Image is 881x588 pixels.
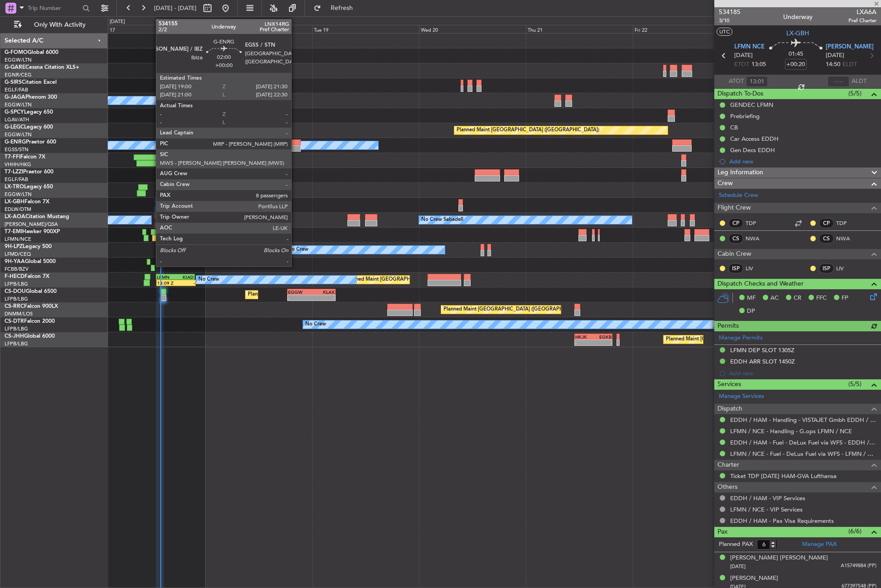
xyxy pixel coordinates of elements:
[5,206,31,213] a: EDLW/DTM
[841,562,876,570] span: A15749884 (PP)
[842,60,857,69] span: ELDT
[730,517,834,525] a: EDDH / HAM - Pax Visa Requirements
[848,526,862,536] span: (6/6)
[249,161,272,166] div: -
[747,294,756,303] span: MF
[5,184,24,190] span: LX-TRO
[5,101,32,108] a: EGGW/LTN
[5,50,28,55] span: G-FOMO
[311,289,334,295] div: KLAX
[5,304,58,309] a: CS-RRCFalcon 900LX
[842,294,848,303] span: FP
[249,155,272,160] div: LTFE
[786,29,809,38] span: LX-GBH
[5,281,28,287] a: LFPB/LBG
[248,288,390,301] div: Planned Maint [GEOGRAPHIC_DATA] ([GEOGRAPHIC_DATA])
[311,295,334,301] div: -
[5,325,28,332] a: LFPB/LBG
[5,139,26,145] span: G-ENRG
[836,219,857,227] a: TDP
[5,251,31,258] a: LFMD/CEQ
[5,221,58,228] a: [PERSON_NAME]/QSA
[28,1,80,15] input: Trip Number
[157,274,175,280] div: LFMN
[575,334,593,339] div: HKJK
[730,472,837,480] a: Ticket TDP [DATE] HAM-GVA Lufthansa
[719,7,741,17] span: 534185
[5,169,23,175] span: T7-LZZI
[751,60,766,69] span: 13:05
[5,199,49,205] a: LX-GBHFalcon 7X
[746,219,766,227] a: TDP
[717,404,742,414] span: Dispatch
[717,279,804,289] span: Dispatch Checks and Weather
[730,563,746,570] span: [DATE]
[730,416,876,424] a: EDDH / HAM - Handling - VISTAJET Gmbh EDDH / HAM
[98,25,205,33] div: Sun 17
[288,289,311,295] div: EGGW
[717,460,739,470] span: Charter
[5,304,24,309] span: CS-RRC
[5,319,55,324] a: CS-DTRFalcon 2000
[5,319,24,324] span: CS-DTR
[24,22,96,28] span: Only With Activity
[717,28,732,36] button: UTC
[5,169,53,175] a: T7-LZZIPraetor 600
[176,280,195,286] div: -
[730,124,738,131] div: CB
[5,244,52,249] a: 9H-LPZLegacy 500
[5,146,29,153] a: EGSS/STN
[848,89,862,98] span: (5/5)
[5,57,32,63] a: EGGW/LTN
[5,259,25,264] span: 9H-YAA
[5,289,26,294] span: CS-DOU
[288,295,311,301] div: -
[419,25,526,33] div: Wed 20
[717,379,741,390] span: Services
[730,427,852,435] a: LFMN / NCE - Handling - G.ops LFMN / NCE
[819,218,834,228] div: CP
[5,50,58,55] a: G-FOMOGlobal 6000
[848,379,862,389] span: (5/5)
[794,294,801,303] span: CR
[593,340,611,345] div: -
[666,333,809,346] div: Planned Maint [GEOGRAPHIC_DATA] ([GEOGRAPHIC_DATA])
[5,340,28,347] a: LFPB/LBG
[5,95,57,100] a: G-JAGAPhenom 300
[836,234,857,243] a: NWA
[5,154,20,160] span: T7-FFI
[5,65,79,70] a: G-GARECessna Citation XLS+
[5,86,28,93] a: EGLF/FAB
[717,482,737,492] span: Others
[226,155,249,160] div: VHHH
[717,178,733,189] span: Crew
[826,43,874,52] span: [PERSON_NAME]
[5,191,32,198] a: EGGW/LTN
[5,139,56,145] a: G-ENRGPraetor 600
[728,263,743,273] div: ISP
[5,334,24,339] span: CS-JHH
[5,274,49,279] a: F-HECDFalcon 7X
[730,135,779,143] div: Car Access EDDH
[157,280,176,286] div: 13:09 Z
[719,191,758,200] a: Schedule Crew
[443,303,586,316] div: Planned Maint [GEOGRAPHIC_DATA] ([GEOGRAPHIC_DATA])
[457,124,599,137] div: Planned Maint [GEOGRAPHIC_DATA] ([GEOGRAPHIC_DATA])
[5,124,24,130] span: G-LEGC
[728,218,743,228] div: CP
[836,264,857,272] a: LIV
[719,17,741,24] span: 3/10
[323,5,361,11] span: Refresh
[5,236,31,243] a: LFMN/NCE
[729,77,744,86] span: ATOT
[5,131,32,138] a: EGGW/LTN
[734,60,749,69] span: ETOT
[819,263,834,273] div: ISP
[816,294,827,303] span: FFC
[728,234,743,244] div: CS
[719,392,764,401] a: Manage Services
[730,494,805,502] a: EDDH / HAM - VIP Services
[593,334,611,339] div: EGKB
[5,110,53,115] a: G-SPCYLegacy 650
[734,51,753,60] span: [DATE]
